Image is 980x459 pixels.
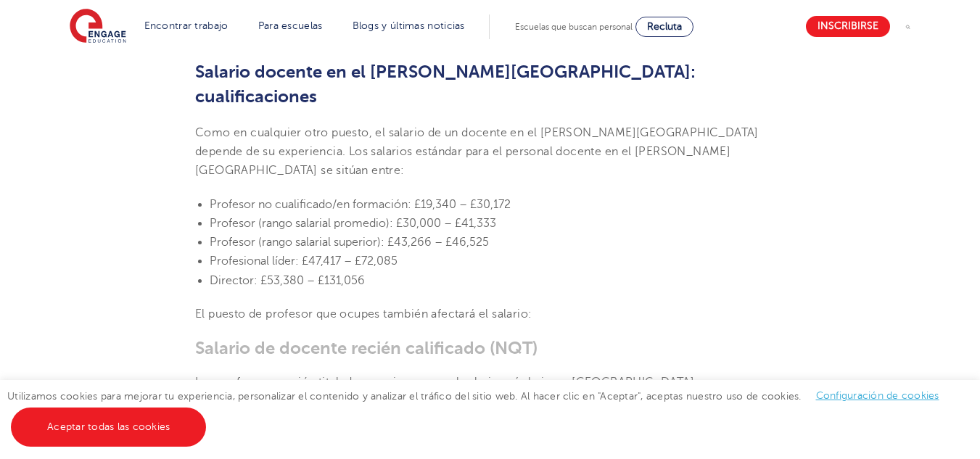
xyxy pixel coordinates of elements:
[195,126,759,178] font: Como en cualquier otro puesto, el salario de un docente en el [PERSON_NAME][GEOGRAPHIC_DATA] depe...
[47,421,170,432] font: Aceptar todas las cookies
[647,21,682,32] font: Recluta
[816,390,939,401] a: Configuración de cookies
[806,16,890,37] a: Inscribirse
[195,62,696,107] font: Salario docente en el [PERSON_NAME][GEOGRAPHIC_DATA]: cualificaciones
[353,20,465,31] a: Blogs y últimas noticias
[515,22,633,32] font: Escuelas que buscan personal
[258,20,323,31] a: Para escuelas
[210,274,365,287] font: Director: £53,380 – £131,056
[210,217,496,230] font: Profesor (rango salarial promedio): £30,000 – £41,333
[635,17,693,37] a: Recluta
[70,9,126,45] img: Educación comprometida
[195,307,532,321] font: El puesto de profesor que ocupes también afectará el salario:
[210,198,511,211] font: Profesor no cualificado/en formación: £19,340 – £30,172
[210,236,489,249] font: Profesor (rango salarial superior): £43,266 – £46,525
[195,338,538,358] font: Salario de docente recién calificado (NQT)
[210,255,398,268] font: Profesional líder: £47,417 – £72,085
[11,408,206,447] a: Aceptar todas las cookies
[195,376,749,427] font: Los profesores recién titulados empiezan con el salario más bajo en [GEOGRAPHIC_DATA] y [GEOGRAPH...
[818,21,878,32] font: Inscribirse
[144,20,228,31] a: Encontrar trabajo
[7,391,802,402] font: Utilizamos cookies para mejorar tu experiencia, personalizar el contenido y analizar el tráfico d...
